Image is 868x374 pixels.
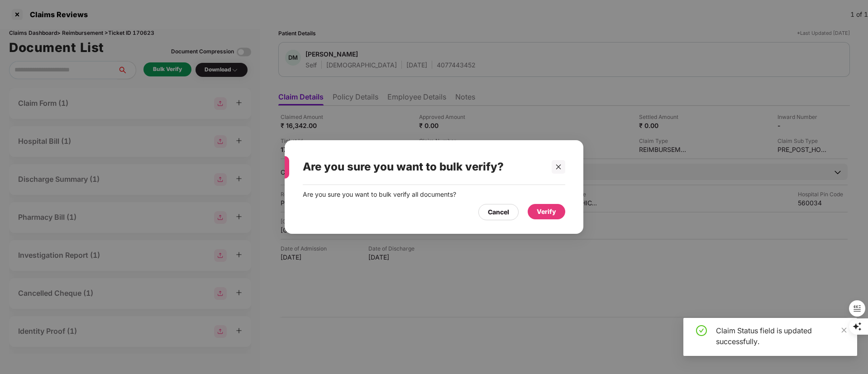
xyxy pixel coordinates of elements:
[555,164,562,170] span: close
[696,325,707,336] span: check-circle
[537,207,556,217] div: Verify
[488,207,509,217] div: Cancel
[303,149,544,185] div: Are you sure you want to bulk verify?
[841,327,847,333] span: close
[303,189,565,199] div: Are you sure you want to bulk verify all documents?
[716,325,846,347] div: Claim Status field is updated successfully.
